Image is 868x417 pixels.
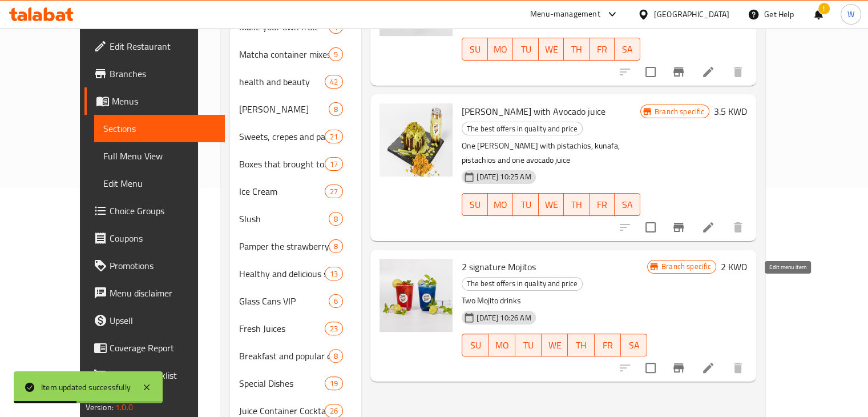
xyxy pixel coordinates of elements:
button: WE [542,334,568,356]
span: 1.0.0 [115,400,133,415]
div: Rose Balban [239,102,329,116]
span: [DATE] 10:26 AM [472,312,535,323]
a: Promotions [84,252,225,279]
div: [PERSON_NAME]8 [230,95,362,123]
button: SA [621,334,647,356]
span: 26 [325,406,342,416]
div: Sweets, crepes and pancakes21 [230,123,362,150]
span: Branch specific [650,106,709,117]
span: Matcha container mixes [239,47,329,61]
span: 19 [325,378,342,389]
span: 6 [329,296,342,307]
div: items [329,47,343,61]
div: items [329,102,343,116]
span: Coverage Report [110,341,216,355]
span: Healthy and delicious sugarcane mixtures [239,267,325,280]
span: TH [568,197,585,213]
div: Fresh Juices23 [230,315,362,342]
button: TH [564,193,590,216]
span: Upsell [110,314,216,327]
div: items [325,157,343,171]
div: Breakfast and popular dishes8 [230,342,362,370]
button: MO [488,38,514,61]
a: Edit Menu [94,170,225,197]
span: [DATE] 10:25 AM [472,171,535,182]
span: W [847,8,854,21]
span: Sweets, crepes and pancakes [239,130,325,143]
span: The best offers in quality and price [462,122,582,135]
span: Version: [86,400,114,415]
div: Slush8 [230,205,362,232]
div: Ice Cream27 [230,178,362,205]
div: The best offers in quality and price [462,277,583,291]
div: Boxes that brought together loved ones17 [230,150,362,178]
button: delete [724,58,752,86]
div: Item updated successfully [41,381,131,394]
span: Full Menu View [103,149,216,163]
button: TU [515,334,542,356]
button: MO [488,193,514,216]
span: MO [493,337,510,354]
button: delete [724,354,752,382]
div: Special Dishes [239,376,325,390]
span: Branch specific [657,261,716,272]
div: items [325,322,343,335]
div: Glass Cans VIP6 [230,287,362,315]
span: [PERSON_NAME] [239,102,329,116]
a: Sections [94,115,225,142]
span: Choice Groups [110,204,216,218]
span: FR [594,41,611,58]
span: Branches [110,67,216,81]
button: SA [615,193,640,216]
a: Coverage Report [84,334,225,362]
span: Edit Menu [103,177,216,190]
button: WE [539,193,564,216]
span: SU [467,41,483,58]
a: Full Menu View [94,142,225,170]
span: 8 [329,241,342,252]
button: MO [488,334,515,356]
span: FR [594,197,611,213]
span: Boxes that brought together loved ones [239,157,325,171]
span: WE [543,197,560,213]
div: items [329,294,343,308]
span: 17 [325,159,342,170]
span: WE [546,337,563,354]
button: FR [590,38,615,61]
div: items [329,239,343,253]
div: Menu-management [530,7,600,21]
span: Sections [103,122,216,135]
span: 27 [325,186,342,197]
span: SA [619,41,636,58]
img: 2 signature Mojitos [380,259,453,332]
button: Branch-specific-item [665,354,692,382]
div: items [325,185,343,198]
a: Menus [84,87,225,115]
span: TU [518,41,534,58]
span: SA [619,197,636,213]
div: items [325,376,343,390]
span: 23 [325,323,342,334]
div: items [325,267,343,280]
span: Pamper the strawberry [239,239,329,253]
button: SU [462,38,487,61]
div: Ice Cream [239,185,325,198]
button: WE [539,38,564,61]
div: Matcha container mixes5 [230,41,362,68]
button: TH [564,38,590,61]
div: Healthy and delicious sugarcane mixtures13 [230,260,362,287]
span: Grocery Checklist [110,368,216,382]
div: Slush [239,212,329,226]
span: 13 [325,268,342,279]
span: TH [568,41,585,58]
p: One [PERSON_NAME] with pistachios, kunafa, pistachios and one avocado juice [462,139,640,167]
span: MO [492,197,509,213]
button: SA [615,38,640,61]
a: Grocery Checklist [84,362,225,389]
div: Breakfast and popular dishes [239,349,329,363]
a: Upsell [84,307,225,334]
